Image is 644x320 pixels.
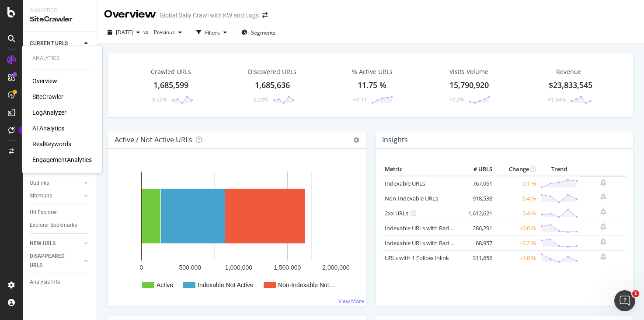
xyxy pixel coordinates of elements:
div: 1,685,599 [153,80,188,91]
div: bell-plus [600,238,606,245]
div: Sitemaps [30,191,52,200]
a: Analysis Info [30,278,91,287]
a: Indexable URLs with Bad H1 [385,224,458,232]
div: SiteCrawler [30,14,90,25]
button: Segments [238,25,279,39]
td: 767,061 [460,176,494,191]
span: 1 [632,290,639,297]
div: % Active URLs [352,67,393,76]
button: Previous [150,25,185,39]
td: 1,612,621 [460,206,494,221]
span: $23,833,545 [549,80,592,90]
text: Active [157,281,173,288]
div: DISAPPEARED URLS [30,252,74,270]
div: Url Explorer [30,208,57,217]
a: Sitemaps [30,191,82,200]
span: vs [143,28,150,35]
div: Tooltip anchor [18,126,26,134]
svg: A chart. [115,163,359,299]
a: View More [338,297,364,305]
a: Overview [32,77,57,85]
div: CURRENT URLS [30,39,68,48]
div: 11.75 % [358,80,386,91]
div: bell-plus [600,208,606,215]
div: -0.23% [252,96,268,103]
button: [DATE] [104,25,143,39]
button: Filters [193,25,230,39]
td: -1.0 % [494,250,538,265]
text: 0 [140,264,143,271]
div: Analytics [30,7,90,14]
td: -0.1 % [494,176,538,191]
h4: Insights [382,134,408,146]
div: NEW URLS [30,239,56,248]
th: Metric [383,163,460,176]
text: 1,000,000 [225,264,252,271]
div: Analytics [32,55,92,62]
div: arrow-right-arrow-left [262,12,268,18]
div: Explorer Bookmarks [30,221,77,230]
iframe: Intercom live chat [614,290,635,311]
th: Change [494,163,538,176]
div: 1,685,636 [255,80,290,91]
span: Revenue [556,67,581,76]
td: +0.0 % [494,221,538,236]
div: 15,790,920 [449,80,489,91]
div: +1.04% [548,96,566,103]
th: # URLS [460,163,494,176]
td: 286,291 [460,221,494,236]
a: Outlinks [30,179,82,188]
div: -0.23% [150,96,167,103]
span: Segments [251,29,275,36]
a: CURRENT URLS [30,39,82,48]
td: 918,538 [460,191,494,206]
span: Previous [150,28,175,36]
i: Options [353,137,359,143]
td: -0.4 % [494,191,538,206]
div: bell-plus [600,193,606,200]
td: 68,957 [460,236,494,250]
td: -0.4 % [494,206,538,221]
a: 2xx URLs [385,209,408,217]
a: Indexable URLs [385,179,425,187]
td: 311,656 [460,250,494,265]
div: Global Daily Crawl with KW and Logs [160,11,259,20]
td: +0.2 % [494,236,538,250]
text: 2,000,000 [322,264,349,271]
div: +0.3% [449,96,464,103]
a: EngagementAnalytics [32,155,92,164]
div: Visits Volume [449,67,488,76]
a: Non-Indexable URLs [385,194,438,202]
span: 2025 Oct. 7th [116,28,133,36]
text: 1,500,000 [274,264,301,271]
a: SiteCrawler [32,92,63,101]
div: Analysis Info [30,278,60,287]
div: bell-plus [600,223,606,230]
div: bell-plus [600,179,606,186]
th: Trend [538,163,580,176]
a: RealKeywords [32,140,71,148]
a: Indexable URLs with Bad Description [385,239,480,247]
text: Non-Indexable Not… [278,281,335,288]
a: Url Explorer [30,208,91,217]
div: Overview [104,7,156,22]
a: LogAnalyzer [32,108,66,117]
div: Crawled URLs [151,67,191,76]
a: NEW URLS [30,239,82,248]
text: 500,000 [179,264,201,271]
a: URLs with 1 Follow Inlink [385,254,449,262]
a: AI Analytics [32,124,64,133]
a: DISAPPEARED URLS [30,252,82,270]
div: Filters [205,29,220,36]
div: bell-plus [600,253,606,260]
div: Discovered URLs [248,67,296,76]
div: +0.11 [353,96,367,103]
a: Explorer Bookmarks [30,221,91,230]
